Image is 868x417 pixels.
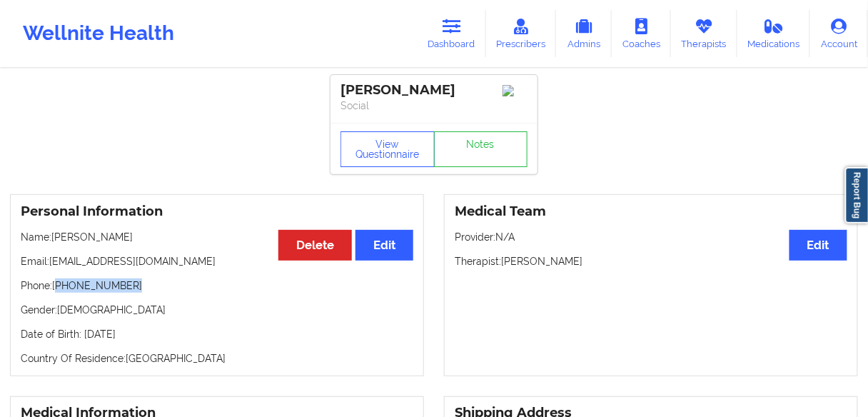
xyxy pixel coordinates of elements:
[737,10,811,57] a: Medications
[21,230,413,244] p: Name: [PERSON_NAME]
[845,167,868,223] a: Report Bug
[671,10,737,57] a: Therapists
[21,204,413,220] h3: Personal Information
[455,254,847,268] p: Therapist: [PERSON_NAME]
[418,10,486,57] a: Dashboard
[503,85,528,96] img: Image%2Fplaceholer-image.png
[340,82,528,99] div: [PERSON_NAME]
[789,230,847,261] button: Edit
[278,230,352,261] button: Delete
[21,351,413,366] p: Country Of Residence: [GEOGRAPHIC_DATA]
[21,254,413,268] p: Email: [EMAIL_ADDRESS][DOMAIN_NAME]
[355,230,413,261] button: Edit
[340,99,528,113] p: Social
[434,131,528,167] a: Notes
[455,204,847,220] h3: Medical Team
[810,10,868,57] a: Account
[486,10,557,57] a: Prescribers
[21,327,413,341] p: Date of Birth: [DATE]
[455,230,847,244] p: Provider: N/A
[612,10,671,57] a: Coaches
[340,131,435,167] button: View Questionnaire
[21,303,413,317] p: Gender: [DEMOGRAPHIC_DATA]
[21,278,413,293] p: Phone: [PHONE_NUMBER]
[556,10,612,57] a: Admins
